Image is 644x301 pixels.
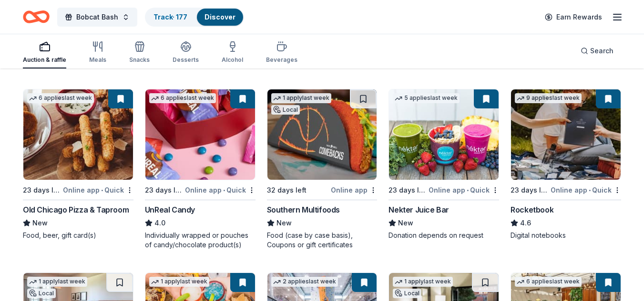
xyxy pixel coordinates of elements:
[204,13,235,21] a: Discover
[573,41,621,60] button: Search
[76,11,118,23] span: Bobcat Bash
[398,217,413,229] span: New
[23,184,61,196] div: 23 days left
[388,184,427,196] div: 23 days left
[23,204,129,215] div: Old Chicago Pizza & Taproom
[27,93,94,103] div: 6 applies last week
[145,204,195,215] div: UnReal Candy
[388,89,499,240] a: Image for Nekter Juice Bar5 applieslast week23 days leftOnline app•QuickNekter Juice BarNewDonati...
[271,277,338,287] div: 2 applies last week
[145,231,256,250] div: Individually wrapped or pouches of candy/chocolate product(s)
[589,186,591,194] span: •
[145,89,256,250] a: Image for UnReal Candy6 applieslast week23 days leftOnline app•QuickUnReal Candy4.0Individually w...
[520,217,531,229] span: 4.6
[129,56,150,64] div: Snacks
[267,184,307,196] div: 32 days left
[515,277,582,287] div: 6 applies last week
[267,231,378,250] div: Food (case by case basis), Coupons or gift certificates
[429,184,499,196] div: Online app Quick
[63,184,133,196] div: Online app Quick
[590,45,613,57] span: Search
[145,8,244,27] button: Track· 177Discover
[173,37,199,68] button: Desserts
[266,56,297,64] div: Beverages
[511,231,621,240] div: Digital notebooks
[271,93,331,103] div: 1 apply last week
[23,37,66,68] button: Auction & raffle
[153,13,187,21] a: Track· 177
[467,186,469,194] span: •
[388,204,449,215] div: Nekter Juice Bar
[389,89,499,180] img: Image for Nekter Juice Bar
[145,184,183,196] div: 23 days left
[393,289,421,298] div: Local
[27,277,87,287] div: 1 apply last week
[27,289,56,298] div: Local
[511,89,621,240] a: Image for Rocketbook9 applieslast week23 days leftOnline app•QuickRocketbook4.6Digital notebooks
[267,89,378,250] a: Image for Southern Multifoods1 applylast weekLocal32 days leftOnline appSouthern MultifoodsNewFoo...
[129,37,150,68] button: Snacks
[185,184,256,196] div: Online app Quick
[515,93,582,103] div: 9 applies last week
[101,186,103,194] span: •
[393,277,453,287] div: 1 apply last week
[23,89,133,180] img: Image for Old Chicago Pizza & Taproom
[154,217,165,229] span: 4.0
[173,56,199,64] div: Desserts
[222,56,243,64] div: Alcohol
[266,37,297,68] button: Beverages
[511,204,553,215] div: Rocketbook
[223,186,225,194] span: •
[551,184,621,196] div: Online app Quick
[276,217,292,229] span: New
[23,6,50,28] a: Home
[57,8,137,27] button: Bobcat Bash
[267,89,377,180] img: Image for Southern Multifoods
[393,93,460,103] div: 5 applies last week
[331,184,377,196] div: Online app
[23,56,66,64] div: Auction & raffle
[511,184,549,196] div: 23 days left
[267,204,340,215] div: Southern Multifoods
[23,89,133,240] a: Image for Old Chicago Pizza & Taproom6 applieslast week23 days leftOnline app•QuickOld Chicago Pi...
[222,37,243,68] button: Alcohol
[23,231,133,240] div: Food, beer, gift card(s)
[539,9,608,26] a: Earn Rewards
[89,56,106,64] div: Meals
[388,231,499,240] div: Donation depends on request
[271,105,300,115] div: Local
[32,217,48,229] span: New
[145,89,255,180] img: Image for UnReal Candy
[149,93,216,103] div: 6 applies last week
[511,89,621,180] img: Image for Rocketbook
[149,277,209,287] div: 1 apply last week
[89,37,106,68] button: Meals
